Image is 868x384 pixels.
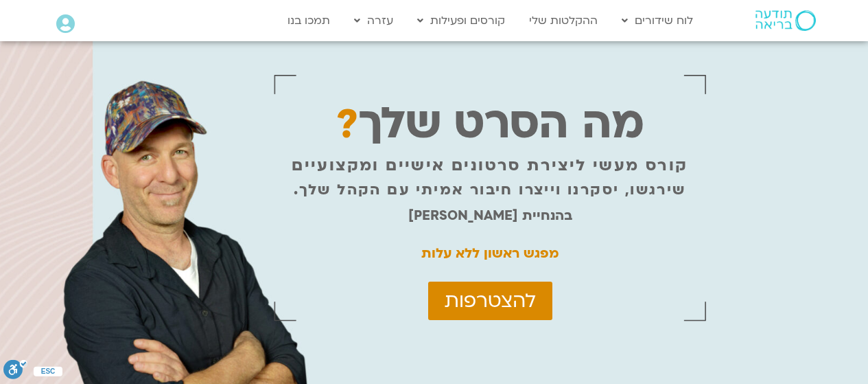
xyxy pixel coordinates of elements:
[615,8,700,34] a: לוח שידורים
[445,290,536,312] span: להצטרפות
[292,157,688,174] p: קורס מעשי ליצירת סרטונים אישיים ומקצועיים
[408,207,572,225] strong: בהנחיית [PERSON_NAME]
[410,8,512,34] a: קורסים ופעילות
[281,8,337,34] a: תמכו בנו
[347,8,400,34] a: עזרה
[428,282,552,320] a: להצטרפות
[336,115,644,133] p: מה הסרט שלך
[336,98,358,152] span: ?
[421,245,559,262] strong: מפגש ראשון ללא עלות
[294,181,685,199] p: שירגשו, יסקרנו וייצרו חיבור אמיתי עם הקהל שלך.
[755,10,816,31] img: תודעה בריאה
[522,8,605,34] a: ההקלטות שלי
